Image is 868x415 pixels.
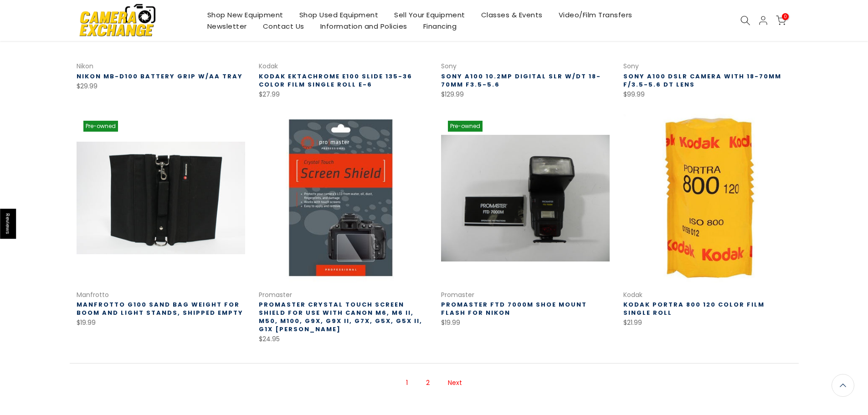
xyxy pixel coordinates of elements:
a: Video/Film Transfers [550,9,640,20]
a: Promaster Crystal Touch Screen Shield for use with Canon M6, M6 II, M50, M100, G9X, G9X II, G7X, ... [259,300,422,333]
a: Next [443,375,467,391]
nav: Pagination [70,364,799,406]
a: Newsletter [199,20,255,32]
a: Sony a100 DSLR Camera with 18-70mm f/3.5-5.6 DT Lens [623,72,781,89]
a: Promaster [441,290,474,299]
a: Shop Used Equipment [291,9,386,20]
a: Nikon MB-D100 Battery Grip w/AA Tray [77,72,243,81]
div: $129.99 [441,89,610,100]
a: Promaster FTD 7000M Shoe Mount Flash for Nikon [441,300,587,317]
a: Sell Your Equipment [386,9,473,20]
div: $99.99 [623,89,792,100]
div: $19.99 [441,317,610,328]
a: Kodak Portra 800 120 Color Film Single Roll [623,300,765,317]
a: Manfrotto [77,290,109,299]
a: Manfrotto G100 Sand Bag Weight for Boom and Light Stands, Shipped Empty [77,300,243,317]
a: Sony a100 10.2mp Digital SLR w/DT 18-70mm f3.5-5.6 [441,72,601,89]
a: Shop New Equipment [199,9,291,20]
div: $24.95 [259,333,427,345]
a: Sony [623,61,639,71]
a: Page 2 [421,375,434,391]
span: 0 [782,13,789,20]
div: $21.99 [623,317,792,328]
a: Financing [415,20,465,32]
a: Information and Policies [312,20,415,32]
a: 0 [776,15,786,26]
div: $19.99 [77,317,245,328]
a: Nikon [77,61,93,71]
div: $29.99 [77,81,245,92]
a: Sony [441,61,457,71]
a: Classes & Events [473,9,550,20]
a: Promaster [259,290,292,299]
a: Kodak [623,290,642,299]
a: Kodak Ektachrome E100 Slide 135-36 Color Film Single Roll E-6 [259,72,412,89]
span: Page 1 [401,375,412,391]
a: Back to the top [832,374,854,397]
a: Kodak [259,61,278,71]
div: $27.99 [259,89,427,100]
a: Contact Us [255,20,312,32]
